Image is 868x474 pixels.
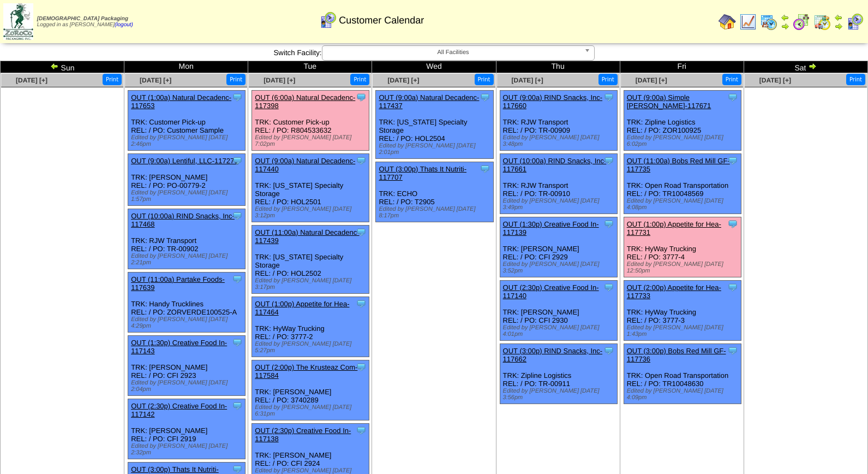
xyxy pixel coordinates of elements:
[503,347,603,363] a: OUT (3:00p) RIND Snacks, Inc-117662
[131,380,245,393] div: Edited by [PERSON_NAME] [DATE] 2:04pm
[624,344,741,404] div: TRK: Open Road Transportation REL: / PO: TR10048630
[781,22,789,31] img: arrowright.gif
[232,337,243,348] img: Tooltip
[727,345,738,356] img: Tooltip
[252,154,369,222] div: TRK: [US_STATE] Specialty Storage REL: / PO: HOL2501
[727,282,738,293] img: Tooltip
[115,22,133,28] a: (logout)
[232,274,243,285] img: Tooltip
[627,388,741,401] div: Edited by [PERSON_NAME] [DATE] 4:09pm
[376,91,493,159] div: TRK: [US_STATE] Specialty Storage REL: / PO: HOL2504
[846,74,865,85] button: Print
[131,212,235,228] a: OUT (10:00a) RIND Snacks, Inc-117468
[128,399,246,459] div: TRK: [PERSON_NAME] REL: / PO: CFI 2919
[255,93,355,110] a: OUT (6:00a) Natural Decadenc-117398
[140,76,171,84] a: [DATE] [+]
[503,93,603,110] a: OUT (9:00a) RIND Snacks, Inc-117660
[624,217,741,277] div: TRK: HyWay Trucking REL: / PO: 3777-4
[356,92,367,103] img: Tooltip
[603,155,614,166] img: Tooltip
[356,425,367,436] img: Tooltip
[131,402,227,418] a: OUT (2:30p) Creative Food In-117142
[603,282,614,293] img: Tooltip
[834,22,843,31] img: arrowright.gif
[252,360,369,420] div: TRK: [PERSON_NAME] REL: / PO: 3740289
[350,74,369,85] button: Print
[503,198,617,211] div: Edited by [PERSON_NAME] [DATE] 3:49pm
[503,324,617,337] div: Edited by [PERSON_NAME] [DATE] 4:01pm
[379,143,493,156] div: Edited by [PERSON_NAME] [DATE] 2:01pm
[131,157,238,165] a: OUT (9:00a) Lentiful, LLC-117276
[627,283,721,300] a: OUT (2:00p) Appetite for Hea-117733
[379,93,479,110] a: OUT (9:00a) Natural Decadenc-117437
[248,61,372,73] td: Tue
[128,336,246,396] div: TRK: [PERSON_NAME] REL: / PO: CFI 2923
[37,16,128,22] span: [DEMOGRAPHIC_DATA] Packaging
[252,226,369,294] div: TRK: [US_STATE] Specialty Storage REL: / PO: HOL2502
[627,220,721,236] a: OUT (1:00p) Appetite for Hea-117731
[759,76,791,84] a: [DATE] [+]
[131,275,225,292] a: OUT (11:00a) Partake Foods-117639
[356,227,367,238] img: Tooltip
[252,91,369,151] div: TRK: Customer Pick-up REL: / PO: R804533632
[128,209,246,269] div: TRK: RJW Transport REL: / PO: TR-00902
[739,13,757,31] img: line_graph.gif
[727,92,738,103] img: Tooltip
[255,341,369,354] div: Edited by [PERSON_NAME] [DATE] 5:27pm
[627,134,741,147] div: Edited by [PERSON_NAME] [DATE] 6:02pm
[37,16,133,28] span: Logged in as [PERSON_NAME]
[264,76,295,84] a: [DATE] [+]
[627,324,741,337] div: Edited by [PERSON_NAME] [DATE] 1:43pm
[781,13,789,22] img: arrowleft.gif
[719,13,736,31] img: home.gif
[131,443,245,456] div: Edited by [PERSON_NAME] [DATE] 2:32pm
[627,157,730,173] a: OUT (11:00a) Bobs Red Mill GF-117735
[503,261,617,274] div: Edited by [PERSON_NAME] [DATE] 3:52pm
[131,316,245,329] div: Edited by [PERSON_NAME] [DATE] 4:29pm
[727,218,738,229] img: Tooltip
[512,76,543,84] a: [DATE] [+]
[339,15,424,26] span: Customer Calendar
[232,210,243,221] img: Tooltip
[50,62,59,70] img: arrowleft.gif
[500,154,617,214] div: TRK: RJW Transport REL: / PO: TR-00910
[846,13,864,31] img: calendarcustomer.gif
[356,362,367,372] img: Tooltip
[480,92,490,103] img: Tooltip
[255,228,359,245] a: OUT (11:00a) Natural Decadenc-117439
[627,93,711,110] a: OUT (9:00a) Simple [PERSON_NAME]-117671
[387,76,419,84] a: [DATE] [+]
[255,134,369,147] div: Edited by [PERSON_NAME] [DATE] 7:02pm
[503,220,599,236] a: OUT (1:30p) Creative Food In-117139
[627,198,741,211] div: Edited by [PERSON_NAME] [DATE] 4:08pm
[500,281,617,341] div: TRK: [PERSON_NAME] REL: / PO: CFI 2930
[232,400,243,411] img: Tooltip
[722,74,741,85] button: Print
[16,76,47,84] a: [DATE] [+]
[255,426,351,443] a: OUT (2:30p) Creative Food In-117138
[624,281,741,341] div: TRK: HyWay Trucking REL: / PO: 3777-3
[624,91,741,151] div: TRK: Zipline Logistics REL: / PO: ZOR100925
[627,347,726,363] a: OUT (3:00p) Bobs Red Mill GF-117736
[636,76,667,84] span: [DATE] [+]
[793,13,810,31] img: calendarblend.gif
[252,297,369,357] div: TRK: HyWay Trucking REL: / PO: 3777-2
[603,345,614,356] img: Tooltip
[128,154,246,206] div: TRK: [PERSON_NAME] REL: / PO: PO-00779-2
[1,61,124,73] td: Sun
[356,155,367,166] img: Tooltip
[503,157,607,173] a: OUT (10:00a) RIND Snacks, Inc-117661
[128,91,246,151] div: TRK: Customer Pick-up REL: / PO: Customer Sample
[232,92,243,103] img: Tooltip
[603,218,614,229] img: Tooltip
[500,91,617,151] div: TRK: RJW Transport REL: / PO: TR-00909
[255,206,369,219] div: Edited by [PERSON_NAME] [DATE] 3:12pm
[503,283,599,300] a: OUT (2:30p) Creative Food In-117140
[226,74,246,85] button: Print
[131,189,245,203] div: Edited by [PERSON_NAME] [DATE] 1:57pm
[131,339,227,355] a: OUT (1:30p) Creative Food In-117143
